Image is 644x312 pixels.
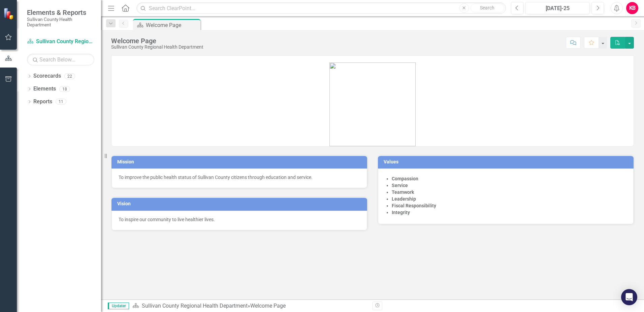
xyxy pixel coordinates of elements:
[142,303,248,309] a: Sullivan County Regional Health Department
[136,2,506,14] input: Search ClearPoint...
[27,38,94,46] a: Sullivan County Regional Health Department
[392,176,418,181] strong: Compassion
[27,17,94,28] small: Sullivan County Health Department
[117,159,364,164] h3: Mission
[64,73,75,79] div: 22
[111,37,203,45] div: Welcome Page
[392,210,410,215] strong: Integrity
[471,3,504,13] button: Search
[119,174,360,181] p: To improve the public health status of Sullivan County citizens through education and service.
[525,2,590,14] button: [DATE]-25
[108,303,129,309] span: Updater
[480,5,494,10] span: Search
[528,4,587,12] div: [DATE]-25
[56,99,66,105] div: 11
[119,216,360,223] p: To inspire our community to live healthier lives.
[384,159,630,164] h3: Values
[117,201,364,206] h3: Vision
[59,86,70,92] div: 18
[392,183,408,188] strong: Service
[3,8,15,20] img: ClearPoint Strategy
[626,2,638,14] button: KB
[250,303,286,309] div: Welcome Page
[33,98,52,106] a: Reports
[621,289,637,305] div: Open Intercom Messenger
[33,85,56,93] a: Elements
[146,21,199,29] div: Welcome Page
[27,8,94,17] span: Elements & Reports
[132,302,367,310] div: »
[392,189,414,195] strong: Teamwork
[27,54,94,66] input: Search Below...
[392,203,436,208] strong: Fiscal Responsibility
[392,196,416,202] strong: Leadership
[33,72,61,80] a: Scorecards
[111,45,203,50] div: Sullivan County Regional Health Department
